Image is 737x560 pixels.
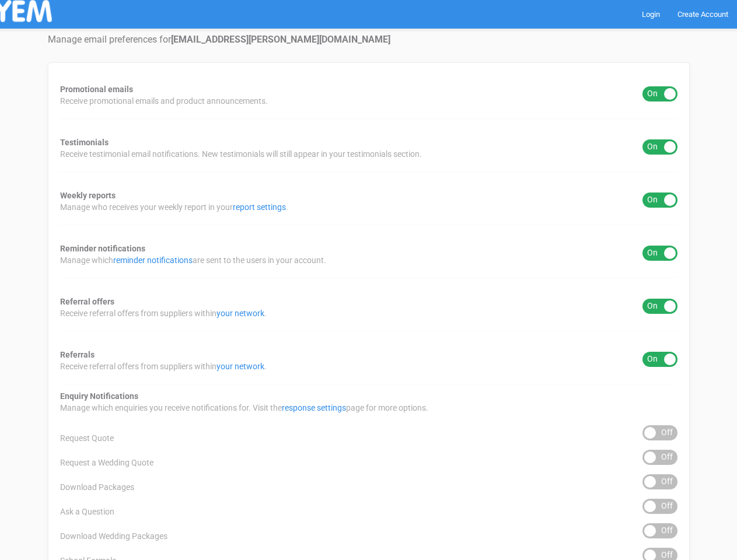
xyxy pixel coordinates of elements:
[60,391,138,401] strong: Enquiry Notifications
[60,244,145,253] strong: Reminder notifications
[282,403,346,412] a: response settings
[60,254,326,266] span: Manage which are sent to the users in your account.
[60,201,288,213] span: Manage who receives your weekly report in your .
[60,481,134,493] span: Download Packages
[216,362,264,371] a: your network
[171,34,390,45] strong: [EMAIL_ADDRESS][PERSON_NAME][DOMAIN_NAME]
[60,530,167,542] span: Download Wedding Packages
[60,432,114,444] span: Request Quote
[60,85,133,94] strong: Promotional emails
[233,202,286,212] a: report settings
[60,297,114,306] strong: Referral offers
[48,34,690,45] h4: Manage email preferences for
[60,506,114,517] span: Ask a Question
[60,307,267,319] span: Receive referral offers from suppliers within .
[60,138,109,147] strong: Testimonials
[60,402,428,414] span: Manage which enquiries you receive notifications for. Visit the page for more options.
[113,256,193,265] a: reminder notifications
[60,350,95,359] strong: Referrals
[60,457,153,468] span: Request a Wedding Quote
[60,360,267,372] span: Receive referral offers from suppliers within .
[60,95,268,107] span: Receive promotional emails and product announcements.
[60,191,116,200] strong: Weekly reports
[216,309,264,318] a: your network
[60,148,422,160] span: Receive testimonial email notifications. New testimonials will still appear in your testimonials ...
